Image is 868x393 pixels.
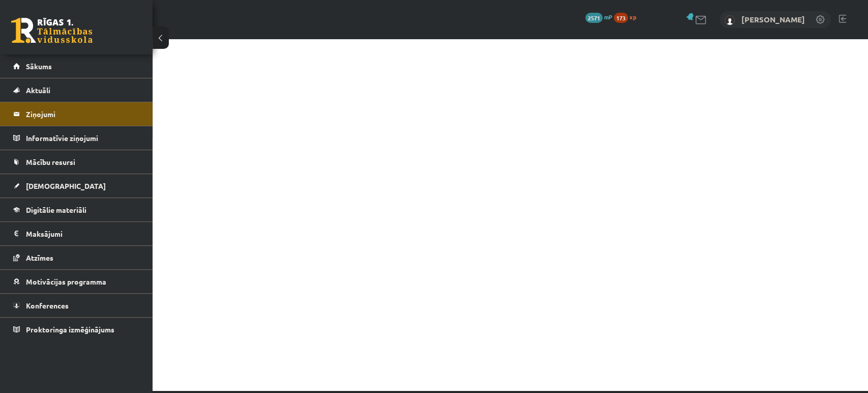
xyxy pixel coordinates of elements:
span: Digitālie materiāli [26,205,86,214]
span: mP [604,13,612,21]
a: Proktoringa izmēģinājums [13,318,140,341]
span: [DEMOGRAPHIC_DATA] [26,181,106,190]
span: Motivācijas programma [26,277,106,286]
a: Maksājumi [13,222,140,245]
span: xp [630,13,636,21]
span: Mācību resursi [26,157,75,166]
span: Sākums [26,62,52,71]
a: [DEMOGRAPHIC_DATA] [13,174,140,198]
span: Atzīmes [26,253,53,262]
legend: Ziņojumi [26,102,140,126]
a: Motivācijas programma [13,270,140,293]
img: Jekaterina Zeļeņina [725,15,735,25]
a: Informatīvie ziņojumi [13,126,140,150]
a: Ziņojumi [13,102,140,126]
span: 2571 [585,13,603,23]
legend: Maksājumi [26,222,140,245]
a: Digitālie materiāli [13,198,140,221]
span: Proktoringa izmēģinājums [26,325,114,334]
a: Sākums [13,54,140,78]
a: [PERSON_NAME] [741,14,805,24]
a: Aktuāli [13,78,140,102]
legend: Informatīvie ziņojumi [26,126,140,150]
a: Atzīmes [13,246,140,269]
a: 2571 mP [585,13,612,21]
span: 173 [614,13,628,23]
span: Aktuāli [26,86,50,95]
a: Konferences [13,294,140,317]
span: Konferences [26,301,69,310]
a: 173 xp [614,13,641,21]
a: Mācību resursi [13,150,140,174]
a: Rīgas 1. Tālmācības vidusskola [11,18,93,43]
